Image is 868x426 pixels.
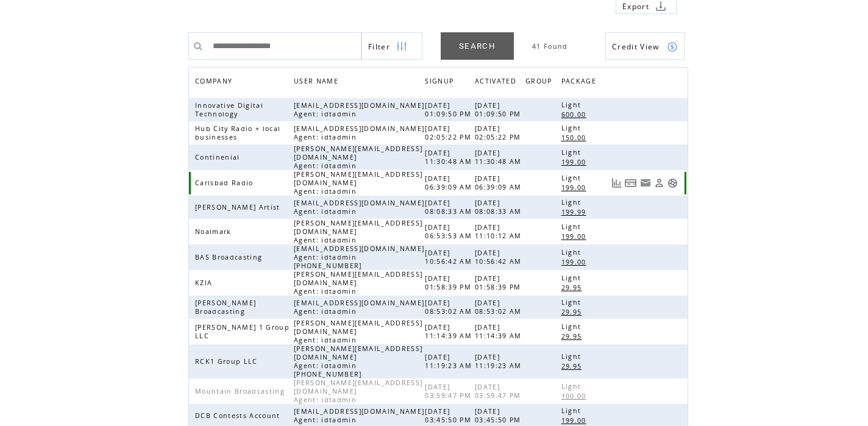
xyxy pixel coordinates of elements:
[195,124,280,141] span: Hub City Radio + local businesses
[561,308,585,316] span: 29.95
[195,101,263,118] span: Innovative Digital Technology
[195,153,243,162] span: Continenial
[425,383,474,400] span: [DATE] 03:59:47 PM
[532,42,568,51] span: 41 Found
[561,158,589,166] span: 199.00
[294,344,422,378] span: [PERSON_NAME][EMAIL_ADDRESS][DOMAIN_NAME] Agent: idtadmin [PHONE_NUMBER]
[622,1,649,12] span: Export to csv file
[195,179,257,187] span: Carlsbad Radio
[195,387,288,396] span: Mountain Broadcasting
[195,203,283,211] span: [PERSON_NAME] Artist
[294,219,422,244] span: [PERSON_NAME][EMAIL_ADDRESS][DOMAIN_NAME] Agent: idtadmin
[425,299,475,316] span: [DATE] 08:53:02 AM
[654,178,664,188] a: View Profile
[561,283,585,292] span: 29.95
[195,279,215,287] span: KZIA
[561,406,585,415] span: Light
[294,124,424,141] span: [EMAIL_ADDRESS][DOMAIN_NAME] Agent: idtadmin
[561,307,588,317] a: 29.95
[655,1,666,12] img: download.png
[475,383,524,400] span: [DATE] 03:59:47 PM
[425,249,475,266] span: [DATE] 10:56:42 AM
[561,416,589,425] span: 199.00
[561,207,592,217] a: 199.99
[561,157,592,167] a: 199.00
[561,231,592,241] a: 199.00
[612,41,660,52] span: Show Credits View
[425,274,474,291] span: [DATE] 01:58:39 PM
[425,101,474,118] span: [DATE] 01:09:50 PM
[195,357,261,366] span: RCK1 Group LLC
[475,74,519,91] span: ACTIVATED
[561,109,592,119] a: 600.00
[425,149,475,166] span: [DATE] 11:30:48 AM
[294,407,424,424] span: [EMAIL_ADDRESS][DOMAIN_NAME] Agent: idtadmin
[561,322,585,331] span: Light
[475,323,525,340] span: [DATE] 11:14:39 AM
[561,124,585,132] span: Light
[294,74,341,91] span: USER NAME
[425,353,475,370] span: [DATE] 11:19:23 AM
[561,282,588,293] a: 29.95
[195,299,256,316] span: [PERSON_NAME] Broadcasting
[475,149,525,166] span: [DATE] 11:30:48 AM
[475,274,524,291] span: [DATE] 01:58:39 PM
[294,170,422,196] span: [PERSON_NAME][EMAIL_ADDRESS][DOMAIN_NAME] Agent: idtadmin
[561,415,592,425] a: 199.00
[361,32,422,60] a: Filter
[195,74,235,91] span: COMPANY
[561,392,589,400] span: 100.00
[294,144,422,170] span: [PERSON_NAME][EMAIL_ADDRESS][DOMAIN_NAME] Agent: idtadmin
[561,74,602,91] a: PACKAGE
[667,178,678,188] a: Support
[561,331,588,341] a: 29.95
[294,299,424,316] span: [EMAIL_ADDRESS][DOMAIN_NAME] Agent: idtadmin
[441,32,514,60] a: SEARCH
[605,32,685,60] a: Credit View
[561,182,592,193] a: 199.00
[561,332,585,341] span: 29.95
[195,77,235,84] a: COMPANY
[561,232,589,241] span: 199.00
[561,298,585,307] span: Light
[195,411,283,420] span: DCB Contests Account
[561,257,592,267] a: 199.00
[294,77,341,84] a: USER NAME
[425,323,475,340] span: [DATE] 11:14:39 AM
[294,199,424,216] span: [EMAIL_ADDRESS][DOMAIN_NAME] Agent: idtadmin
[561,248,585,257] span: Light
[195,227,235,236] span: Noalmark
[294,319,422,344] span: [PERSON_NAME][EMAIL_ADDRESS][DOMAIN_NAME] Agent: idtadmin
[425,199,475,216] span: [DATE] 08:08:33 AM
[396,33,407,60] img: filters.png
[475,223,525,240] span: [DATE] 11:10:12 AM
[475,124,524,141] span: [DATE] 02:05:22 PM
[475,174,525,191] span: [DATE] 06:39:09 AM
[475,299,525,316] span: [DATE] 08:53:02 AM
[561,258,589,266] span: 199.00
[561,222,585,231] span: Light
[561,110,589,119] span: 600.00
[561,208,589,216] span: 199.99
[561,391,592,401] a: 100.00
[561,148,585,157] span: Light
[475,74,522,91] a: ACTIVATED
[625,178,637,188] a: View Bills
[561,362,585,371] span: 29.95
[368,41,390,52] span: Show filters
[294,270,422,296] span: [PERSON_NAME][EMAIL_ADDRESS][DOMAIN_NAME] Agent: idtadmin
[561,74,599,91] span: PACKAGE
[561,133,589,142] span: 150.00
[475,199,525,216] span: [DATE] 08:08:33 AM
[525,74,555,91] span: GROUP
[425,407,474,424] span: [DATE] 03:45:50 PM
[640,177,651,188] a: Resend welcome email to this user
[425,124,474,141] span: [DATE] 02:05:22 PM
[475,101,524,118] span: [DATE] 01:09:50 PM
[561,382,585,391] span: Light
[425,77,457,84] a: SIGNUP
[561,174,585,182] span: Light
[475,249,525,266] span: [DATE] 10:56:42 AM
[561,183,589,192] span: 199.00
[561,361,588,371] a: 29.95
